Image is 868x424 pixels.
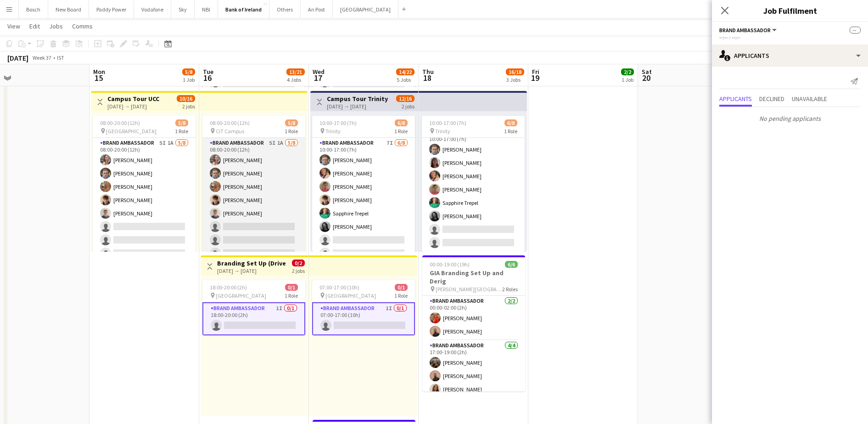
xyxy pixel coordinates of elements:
span: 5/8 [182,68,195,75]
span: 18 [421,73,434,83]
app-job-card: 18:00-20:00 (2h)0/1 [GEOGRAPHIC_DATA]1 RoleBrand Ambassador1I0/118:00-20:00 (2h) [202,280,305,335]
div: [DATE] [7,53,28,62]
a: Comms [68,20,96,32]
app-card-role: Brand Ambassador7I6/810:00-17:00 (7h)[PERSON_NAME][PERSON_NAME][PERSON_NAME][PERSON_NAME]Sapphire... [422,127,525,252]
span: 1 Role [394,128,408,135]
span: Unavailable [792,96,827,102]
span: 6/8 [504,119,517,126]
div: 1 Job [183,76,195,83]
div: 2 jobs [182,102,195,110]
div: 5 Jobs [397,76,414,83]
span: 20 [640,73,652,83]
span: 5/8 [285,119,298,126]
button: An Post [301,0,333,18]
app-card-role: Brand Ambassador5I1A5/808:00-20:00 (12h)[PERSON_NAME][PERSON_NAME][PERSON_NAME][PERSON_NAME][PERS... [202,138,305,262]
span: 16/18 [506,68,524,75]
span: 5/8 [175,119,188,126]
span: Brand Ambassador [719,27,771,34]
app-job-card: 08:00-20:00 (12h)5/8 [GEOGRAPHIC_DATA]1 RoleBrand Ambassador5I1A5/808:00-20:00 (12h)[PERSON_NAME]... [93,116,196,252]
div: 4 Jobs [287,76,304,83]
span: 12/16 [396,95,414,102]
div: [DATE] → [DATE] [107,103,159,110]
div: 1 Job [622,76,633,83]
a: Jobs [45,20,67,32]
button: Vodafone [134,0,171,18]
span: Edit [29,22,40,30]
app-card-role: Brand Ambassador7I6/810:00-17:00 (7h)[PERSON_NAME][PERSON_NAME][PERSON_NAME][PERSON_NAME]Sapphire... [312,138,415,262]
span: 1 Role [394,292,408,299]
span: Mon [93,68,105,76]
div: Applicants [712,45,868,67]
span: Jobs [49,22,63,30]
div: IST [57,54,64,61]
div: 3 Jobs [506,76,524,83]
div: 2 jobs [402,102,414,110]
span: 1 Role [285,128,298,135]
span: 0/1 [285,284,298,291]
div: [DATE] → [DATE] [327,103,388,110]
app-card-role: Brand Ambassador2/200:00-02:00 (2h)[PERSON_NAME][PERSON_NAME] [422,296,525,340]
span: 13/21 [286,68,305,75]
span: [GEOGRAPHIC_DATA] [106,128,157,135]
span: [GEOGRAPHIC_DATA] [216,292,266,299]
span: 08:00-20:00 (12h) [100,119,140,126]
span: 00:00-19:00 (19h) [430,261,470,268]
span: Trinity [435,128,450,135]
span: 0/1 [395,284,408,291]
span: 1 Role [504,128,517,135]
button: Paddy Power [89,0,134,18]
span: 18:00-20:00 (2h) [210,284,247,291]
div: [DATE] → [DATE] [217,267,286,274]
app-job-card: 07:00-17:00 (10h)0/1 [GEOGRAPHIC_DATA]1 RoleBrand Ambassador1I0/107:00-17:00 (10h) [312,280,415,335]
span: 14/22 [396,68,414,75]
app-card-role: Brand Ambassador5I1A5/808:00-20:00 (12h)[PERSON_NAME][PERSON_NAME][PERSON_NAME][PERSON_NAME][PERS... [93,138,196,262]
span: Tue [203,68,213,76]
h3: Branding Set Up (Driver) - Overnight [217,259,286,267]
span: Wed [313,68,325,76]
span: 07:00-17:00 (10h) [319,284,359,291]
button: New Board [48,0,89,18]
span: Comms [72,22,93,30]
span: 19 [531,73,539,83]
span: 16 [202,73,213,83]
span: 10/16 [177,95,195,102]
app-card-role: Brand Ambassador4/417:00-19:00 (2h)[PERSON_NAME][PERSON_NAME][PERSON_NAME] [422,340,525,412]
span: 17 [311,73,325,83]
span: Declined [759,96,784,102]
button: Brand Ambassador [719,27,778,34]
button: [GEOGRAPHIC_DATA] [333,0,398,18]
h3: Campus Tour UCC [107,95,159,103]
app-card-role: Brand Ambassador1I0/107:00-17:00 (10h) [312,302,415,335]
div: 10:00-17:00 (7h)6/8 Trinity1 RoleBrand Ambassador7I6/810:00-17:00 (7h)[PERSON_NAME][PERSON_NAME][... [422,116,525,252]
button: Others [269,0,301,18]
a: Edit [26,20,44,32]
span: Thu [422,68,434,76]
app-job-card: 10:00-17:00 (7h)6/8 Trinity1 RoleBrand Ambassador7I6/810:00-17:00 (7h)[PERSON_NAME][PERSON_NAME][... [312,116,415,252]
h3: GIA Branding Set Up and Derig [422,269,525,285]
span: 10:00-17:00 (7h) [319,119,357,126]
button: Sky [171,0,195,18]
span: [PERSON_NAME][GEOGRAPHIC_DATA] [436,286,502,293]
span: CIT Campus [216,128,244,135]
button: NBI [195,0,218,18]
a: View [4,20,24,32]
span: Trinity [325,128,341,135]
p: No pending applicants [712,111,868,126]
span: Applicants [719,96,752,102]
app-job-card: 00:00-19:00 (19h)6/6GIA Branding Set Up and Derig [PERSON_NAME][GEOGRAPHIC_DATA]2 RolesBrand Amba... [422,255,525,391]
span: 0/2 [292,260,305,266]
h3: Campus Tour Trinity [327,95,388,103]
span: 15 [92,73,105,83]
span: 10:00-17:00 (7h) [429,119,466,126]
app-job-card: 08:00-20:00 (12h)5/8 CIT Campus1 RoleBrand Ambassador5I1A5/808:00-20:00 (12h)[PERSON_NAME][PERSON... [202,116,305,252]
button: Bosch [19,0,48,18]
h3: Job Fulfilment [712,5,868,17]
span: 1 Role [285,292,298,299]
span: 6/6 [505,261,518,268]
span: 6/8 [395,119,408,126]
